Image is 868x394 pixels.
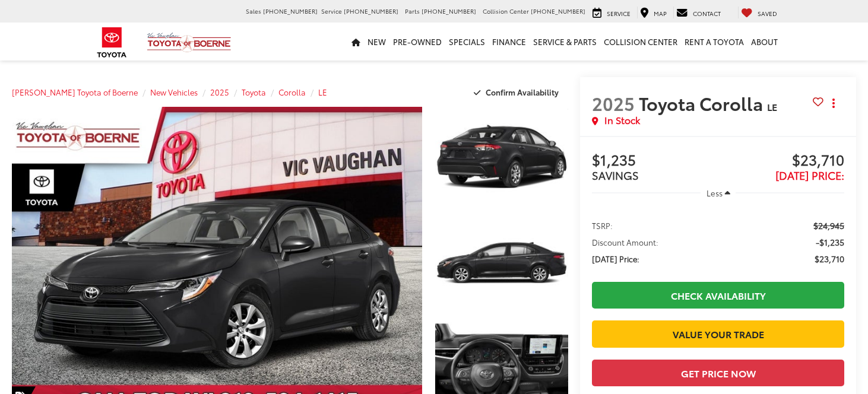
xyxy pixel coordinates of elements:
a: Rent a Toyota [681,23,747,61]
span: [DATE] Price: [775,167,844,183]
a: Home [348,23,364,61]
span: Saved [758,9,777,18]
a: 2025 [210,87,229,97]
span: 2025 [592,90,635,116]
span: [PHONE_NUMBER] [422,7,476,15]
a: New Vehicles [150,87,198,97]
img: 2025 Toyota Corolla LE [434,106,569,208]
span: [DATE] Price: [592,253,639,265]
a: Service [590,7,633,18]
img: 2025 Toyota Corolla LE [434,212,569,314]
a: Map [637,7,670,18]
a: LE [318,87,327,97]
span: Confirm Availability [486,87,559,97]
img: Vic Vaughan Toyota of Boerne [147,32,232,53]
a: My Saved Vehicles [738,7,780,18]
a: [PERSON_NAME] Toyota of Boerne [12,87,138,97]
button: Confirm Availability [467,82,569,103]
span: dropdown dots [832,99,835,108]
a: Pre-Owned [389,23,445,61]
a: Corolla [278,87,306,97]
button: Get Price Now [592,360,844,386]
span: $23,710 [815,253,844,265]
a: Collision Center [600,23,681,61]
span: Toyota Corolla [639,90,767,116]
span: Map [654,9,667,18]
a: Toyota [242,87,266,97]
button: Less [701,182,736,204]
span: SAVINGS [592,167,639,183]
a: Expand Photo 2 [435,213,568,313]
span: $1,235 [592,152,718,170]
span: Sales [246,7,261,15]
a: Finance [489,23,530,61]
button: Actions [823,93,844,113]
span: Discount Amount: [592,236,658,248]
a: Expand Photo 1 [435,107,568,206]
a: About [747,23,781,61]
span: Service [321,7,342,15]
span: Service [607,9,631,18]
a: Service & Parts: Opens in a new tab [530,23,600,61]
span: Contact [693,9,721,18]
span: Less [707,188,723,198]
a: Contact [673,7,724,18]
span: TSRP: [592,220,613,231]
span: -$1,235 [816,236,844,248]
span: LE [767,100,777,113]
span: In Stock [604,113,640,127]
a: Value Your Trade [592,320,844,347]
span: $23,710 [718,152,844,170]
img: Toyota [90,23,134,62]
span: Parts [405,7,420,15]
span: $24,945 [813,220,844,231]
a: Check Availability [592,282,844,309]
span: [PHONE_NUMBER] [263,7,318,15]
span: [PHONE_NUMBER] [531,7,585,15]
a: New [364,23,389,61]
span: Collision Center [483,7,529,15]
a: Specials [445,23,489,61]
span: [PHONE_NUMBER] [344,7,398,15]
